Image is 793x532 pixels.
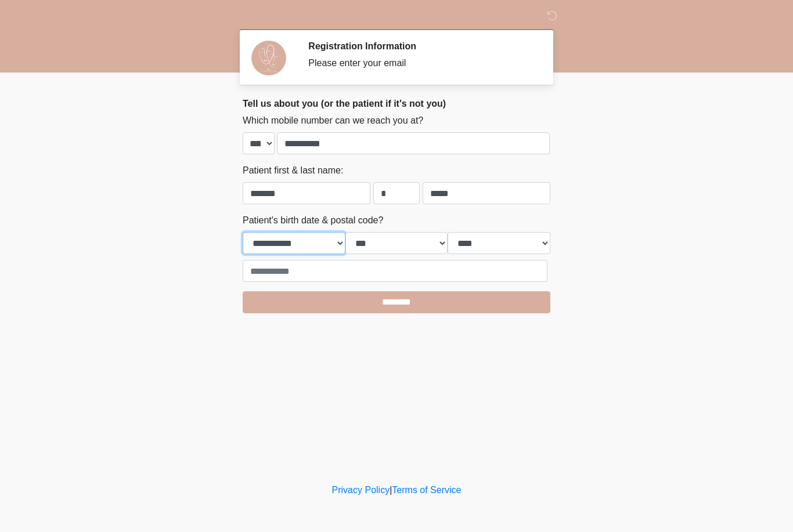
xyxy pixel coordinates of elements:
img: DM Wellness & Aesthetics Logo [231,9,246,23]
label: Which mobile number can we reach you at? [243,114,423,128]
a: Privacy Policy [332,485,390,495]
label: Patient's birth date & postal code? [243,213,383,227]
h2: Registration Information [308,41,533,52]
h2: Tell us about you (or the patient if it's not you) [243,98,550,109]
a: Terms of Service [392,485,461,495]
a: | [390,485,392,495]
label: Patient first & last name: [243,164,343,178]
div: Please enter your email [308,56,533,70]
img: Agent Avatar [251,41,286,75]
